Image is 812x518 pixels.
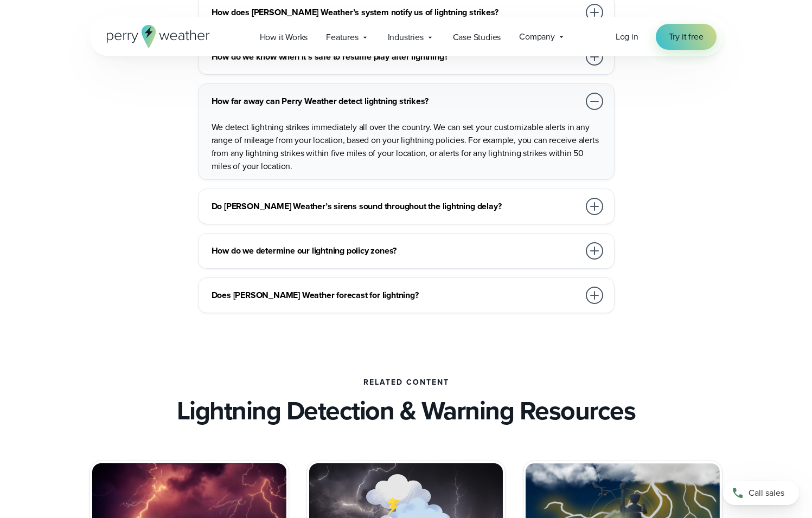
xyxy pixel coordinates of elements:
a: Log in [616,30,638,43]
span: Case Studies [453,31,501,44]
a: Call sales [723,481,799,505]
span: Industries [388,31,424,44]
span: Company [519,30,555,43]
a: How it Works [251,26,317,48]
span: Features [326,31,358,44]
span: Try it free [669,30,704,43]
h3: How far away can Perry Weather detect lightning strikes? [212,95,579,108]
h3: How does [PERSON_NAME] Weather’s system notify us of lightning strikes? [212,6,579,19]
h3: Lightning Detection & Warning Resources [177,396,636,426]
span: Call sales [749,487,784,500]
span: Log in [616,30,638,43]
a: Case Studies [444,26,510,48]
h3: How do we determine our lightning policy zones? [212,244,579,257]
h3: Does [PERSON_NAME] Weather forecast for lightning? [212,289,579,302]
span: How it Works [260,31,308,44]
h3: Do [PERSON_NAME] Weather’s sirens sound throughout the lightning delay? [212,200,579,213]
a: Try it free [656,24,717,50]
h3: How do we know when it’s safe to resume play after lightning? [212,50,579,63]
p: We detect lightning strikes immediately all over the country. We can set your customizable alerts... [212,121,605,173]
h2: Related Content [363,378,449,387]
